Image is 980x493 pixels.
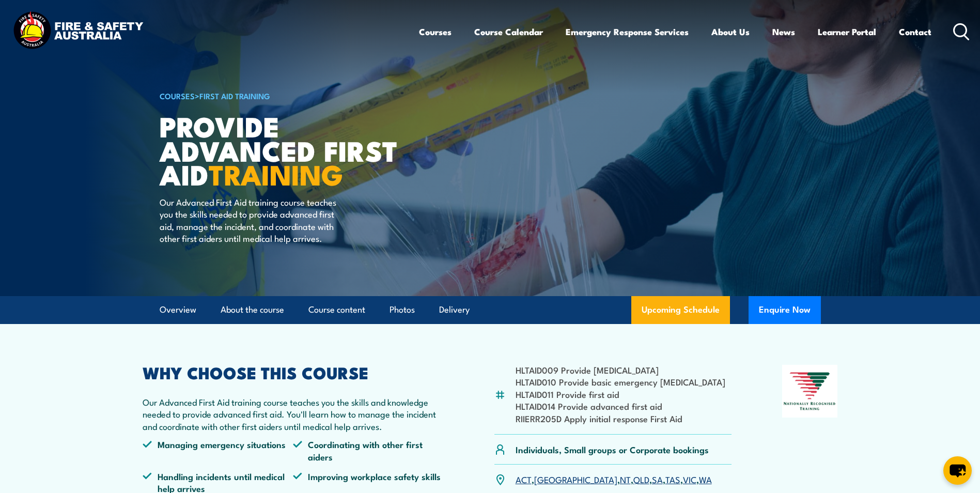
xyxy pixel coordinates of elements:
[143,396,444,432] p: Our Advanced First Aid training course teaches you the skills and knowledge needed to provide adv...
[221,296,284,323] a: About the course
[516,364,725,376] li: HLTAID009 Provide [MEDICAL_DATA]
[652,473,663,485] a: SA
[308,296,365,323] a: Course content
[160,90,195,101] a: COURSES
[516,443,709,455] p: Individuals, Small groups or Corporate bookings
[749,296,821,324] button: Enquire Now
[474,18,543,45] a: Course Calendar
[699,473,712,485] a: WA
[665,473,680,485] a: TAS
[631,296,730,324] a: Upcoming Schedule
[516,400,725,412] li: HLTAID014 Provide advanced first aid
[199,90,270,101] a: First Aid Training
[620,473,631,485] a: NT
[683,473,696,485] a: VIC
[143,365,444,379] h2: WHY CHOOSE THIS COURSE
[160,89,415,102] h6: >
[160,296,196,323] a: Overview
[772,18,795,45] a: News
[516,473,712,485] p: , , , , , , ,
[160,196,348,244] p: Our Advanced First Aid training course teaches you the skills needed to provide advanced first ai...
[943,456,972,485] button: chat-button
[818,18,876,45] a: Learner Portal
[899,18,931,45] a: Contact
[711,18,750,45] a: About Us
[293,438,444,463] li: Coordinating with other first aiders
[516,412,725,424] li: RIIERR205D Apply initial response First Aid
[143,438,293,463] li: Managing emergency situations
[566,18,689,45] a: Emergency Response Services
[439,296,470,323] a: Delivery
[160,114,415,186] h1: Provide Advanced First Aid
[633,473,649,485] a: QLD
[390,296,415,323] a: Photos
[209,152,343,195] strong: TRAINING
[516,376,725,388] li: HLTAID010 Provide basic emergency [MEDICAL_DATA]
[534,473,617,485] a: [GEOGRAPHIC_DATA]
[516,388,725,400] li: HLTAID011 Provide first aid
[782,365,838,418] img: Nationally Recognised Training logo.
[516,473,532,485] a: ACT
[419,18,452,45] a: Courses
